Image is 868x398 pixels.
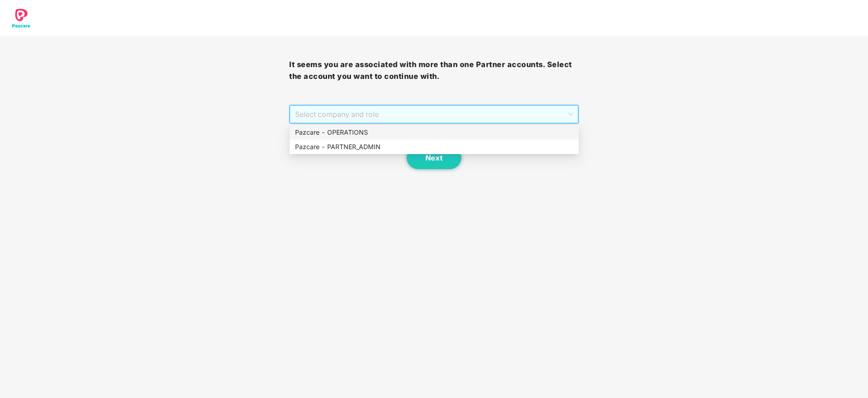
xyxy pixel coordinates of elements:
h3: It seems you are associated with more than one Partner accounts. Select the account you want to c... [289,59,578,82]
div: Pazcare - OPERATIONS [290,125,579,140]
button: Next [407,146,461,169]
div: Pazcare - PARTNER_ADMIN [290,140,579,154]
div: Pazcare - OPERATIONS [295,127,573,137]
span: Select company and role [295,106,572,123]
div: Pazcare - PARTNER_ADMIN [295,142,573,152]
span: Next [425,154,443,162]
